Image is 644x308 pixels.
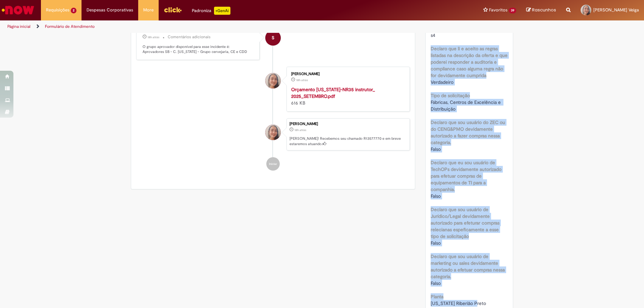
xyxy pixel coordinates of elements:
[265,125,281,140] div: Isabella Vieira Borges
[431,280,441,286] span: Falso
[431,294,443,300] b: Planta
[431,193,441,199] span: Falso
[296,78,308,82] time: 29/09/2025 15:31:39
[431,160,501,192] b: Declaro que eu sou usuário de TechOPs devidamente autorizado para efetuar compras de equipamentos...
[265,73,281,88] div: Isabella Vieira Borges
[7,24,31,29] a: Página inicial
[431,32,435,38] span: s4
[148,35,159,39] time: 29/09/2025 15:32:29
[431,99,502,112] span: Fábricas, Centros de Excelência e Distribuição
[431,93,470,99] b: Tipo de solicitação
[87,7,133,13] span: Despesas Corporativas
[1,3,35,17] img: ServiceNow
[143,7,154,13] span: More
[272,30,274,46] span: S
[45,24,95,29] a: Formulário de Atendimento
[289,122,406,126] div: [PERSON_NAME]
[532,7,556,13] span: Rascunhos
[214,7,230,15] p: +GenAi
[294,128,306,132] time: 29/09/2025 15:32:21
[431,206,499,239] b: Declaro que sou usuário de Jurídico/Legal devidamente autorizado para efeturar compras relecianas...
[431,146,441,152] span: Falso
[168,34,211,40] small: Comentários adicionais
[5,20,424,33] ul: Trilhas de página
[71,8,76,13] span: 2
[143,44,254,55] p: O grupo aprovador disponível para esse incidente é: Aprovadores SB - C. [US_STATE] - Grupo cervej...
[291,86,403,106] div: 616 KB
[148,35,159,39] span: 18h atrás
[526,7,556,13] a: Rascunhos
[291,86,375,99] a: Orçamento [US_STATE]-NR35 instrutor_ 2025_SETEMBRO.pdf
[431,300,486,306] span: [US_STATE] Riberião Preto
[431,46,507,78] b: Declaro que li e aceito as regras listadas na descrição da oferta e que poderei responder a audit...
[431,253,505,280] b: Declaro que sou usuário de marketing ou sales devidamente autorizado a efetuar compras nessa cate...
[164,5,182,15] img: click_logo_yellow_360x200.png
[509,8,516,13] span: 39
[192,7,230,15] div: Padroniza
[289,136,406,146] p: [PERSON_NAME]! Recebemos seu chamado R13577770 e em breve estaremos atuando.
[431,119,505,145] b: Declaro que sou usuário do ZEC ou do CENG&PMO devidamente autorizado a fazer compras nessa catego...
[296,78,308,82] span: 18h atrás
[489,7,507,13] span: Favoritos
[46,7,69,13] span: Requisições
[431,240,441,246] span: Falso
[431,79,453,85] span: Verdadeiro
[291,72,403,76] div: [PERSON_NAME]
[136,118,410,150] li: Isabella Vieira Borges
[593,7,639,13] span: [PERSON_NAME] Veiga
[294,128,306,132] span: 18h atrás
[265,30,281,46] div: System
